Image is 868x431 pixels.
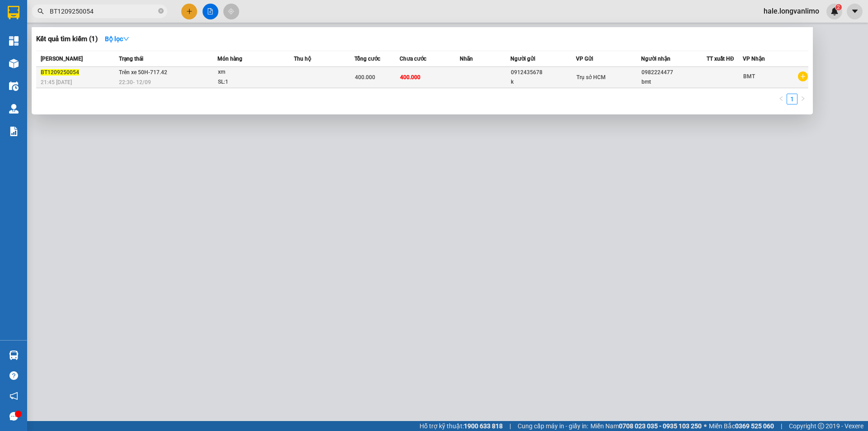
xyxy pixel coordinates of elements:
span: Trụ sở HCM [576,74,606,81]
span: TT xuất HĐ [707,56,734,62]
span: BT1209250054 [41,69,79,76]
span: [PERSON_NAME] [41,56,83,62]
span: Trạng thái [119,56,143,62]
span: search [38,8,44,14]
img: logo-vxr [8,6,19,19]
div: 0982224477 [642,68,706,77]
span: Món hàng [217,56,242,62]
img: warehouse-icon [9,81,19,91]
img: warehouse-icon [9,350,19,360]
img: dashboard-icon [9,36,19,46]
span: close-circle [158,8,164,14]
span: Thu hộ [294,56,311,62]
div: xm [218,67,286,77]
a: 1 [787,94,797,104]
span: message [9,412,18,421]
span: down [123,36,129,42]
span: Trên xe 50H-717.42 [119,69,167,76]
h3: Kết quả tìm kiếm ( 1 ) [36,34,98,44]
span: 400.000 [355,74,375,81]
span: 22:30 - 12/09 [119,79,151,85]
span: Nhãn [460,56,473,62]
div: bmt [642,77,706,87]
img: solution-icon [9,127,19,136]
span: Người gửi [510,56,535,62]
span: left [778,96,784,101]
span: 21:45 [DATE] [41,79,72,85]
span: Người nhận [641,56,670,62]
li: Next Page [797,94,808,104]
span: plus-circle [798,71,808,81]
button: right [797,94,808,104]
span: Chưa cước [400,56,426,62]
div: k [511,77,576,87]
span: right [800,96,806,101]
span: 400.000 [400,74,420,81]
span: notification [9,392,18,400]
span: close-circle [158,7,164,16]
div: SL: 1 [218,77,286,87]
div: 0912435678 [511,68,576,77]
span: VP Nhận [743,56,765,62]
input: Tìm tên, số ĐT hoặc mã đơn [50,6,156,16]
strong: Bộ lọc [105,35,129,43]
span: BMT [743,73,755,80]
img: warehouse-icon [9,104,19,114]
button: left [776,94,787,104]
li: Previous Page [776,94,787,104]
span: question-circle [9,371,18,380]
button: Bộ lọcdown [98,32,137,46]
span: Tổng cước [354,56,380,62]
span: VP Gửi [576,56,593,62]
img: warehouse-icon [9,59,19,68]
